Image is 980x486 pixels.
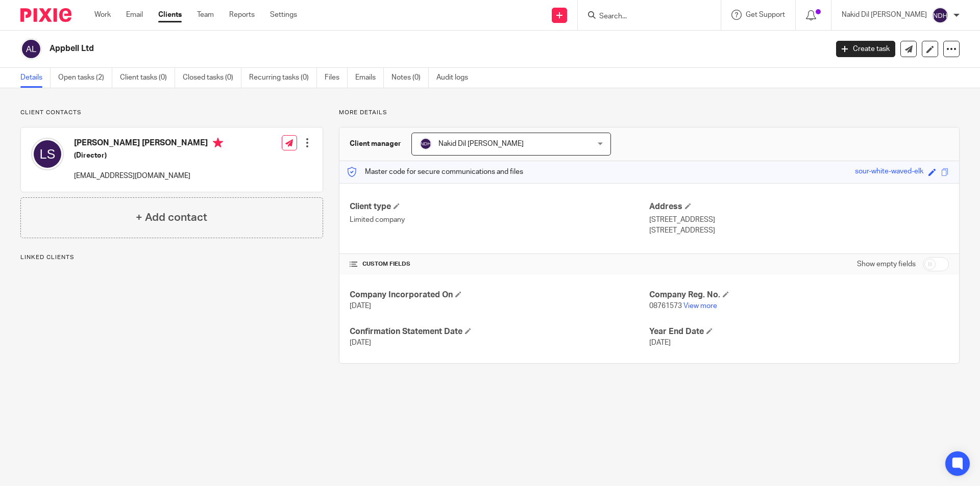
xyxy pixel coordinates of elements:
div: sour-white-waved-elk [855,166,923,178]
a: Settings [270,10,297,20]
h4: CUSTOM FIELDS [350,260,649,268]
a: Emails [355,68,384,88]
p: Limited company [350,215,649,225]
span: [DATE] [350,339,371,346]
p: More details [339,109,960,117]
p: Linked clients [20,253,323,262]
h2: Appbell Ltd [50,43,667,54]
p: [EMAIL_ADDRESS][DOMAIN_NAME] [74,171,223,181]
a: Closed tasks (0) [183,68,241,88]
span: Get Support [746,11,785,18]
img: svg%3E [932,7,948,23]
a: Email [126,10,143,20]
i: Primary [213,138,223,148]
span: [DATE] [350,302,371,310]
p: [STREET_ADDRESS] [649,225,949,236]
p: [STREET_ADDRESS] [649,215,949,225]
h4: Client type [350,201,649,212]
p: Nakid Dil [PERSON_NAME] [842,10,927,20]
a: Notes (0) [391,68,429,88]
h4: [PERSON_NAME] [PERSON_NAME] [74,138,223,150]
img: svg%3E [31,138,64,170]
span: [DATE] [649,339,671,346]
a: Details [20,68,51,88]
a: Client tasks (0) [120,68,175,88]
img: svg%3E [20,38,42,60]
a: Files [325,68,348,88]
img: Pixie [20,8,71,22]
a: Team [197,10,214,20]
span: Nakid Dil [PERSON_NAME] [438,140,524,147]
h4: Confirmation Statement Date [350,326,649,337]
a: Open tasks (2) [58,68,112,88]
h4: + Add contact [136,210,207,225]
img: svg%3E [420,138,432,150]
a: View more [683,302,717,310]
h5: (Director) [74,150,223,161]
h4: Address [649,201,949,212]
h3: Client manager [350,139,401,149]
a: Create task [836,41,895,57]
h4: Company Incorporated On [350,290,649,300]
a: Reports [229,10,255,20]
input: Search [598,12,690,21]
p: Client contacts [20,109,323,117]
a: Clients [158,10,182,20]
h4: Year End Date [649,326,949,337]
label: Show empty fields [857,259,916,269]
p: Master code for secure communications and files [347,167,523,177]
span: 08761573 [649,302,682,310]
h4: Company Reg. No. [649,290,949,300]
a: Work [94,10,111,20]
a: Recurring tasks (0) [249,68,317,88]
a: Audit logs [436,68,476,88]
